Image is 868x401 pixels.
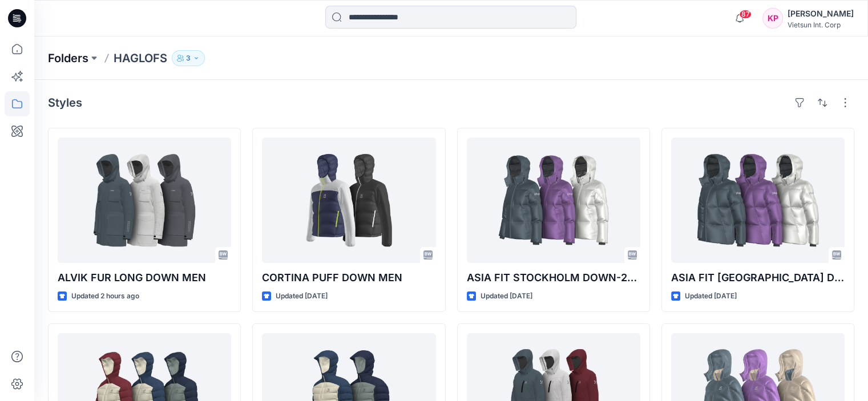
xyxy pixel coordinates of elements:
[48,50,88,66] a: Folders
[262,137,435,263] a: CORTINA PUFF DOWN MEN
[467,137,640,263] a: ASIA FIT STOCKHOLM DOWN-2-WOMEN-OP2
[114,50,167,66] p: HAGLOFS
[71,290,139,302] p: Updated 2 hours ago
[788,7,854,21] div: [PERSON_NAME]
[739,10,752,19] span: 87
[671,137,845,263] a: ASIA FIT STOCKHOLM DOWN-2_MEN
[276,290,328,302] p: Updated [DATE]
[172,50,205,66] button: 3
[262,270,435,286] p: CORTINA PUFF DOWN MEN
[685,290,737,302] p: Updated [DATE]
[671,270,845,286] p: ASIA FIT [GEOGRAPHIC_DATA] DOWN-2_MEN
[48,96,82,110] h4: Styles
[58,137,231,263] a: ALVIK FUR LONG DOWN MEN
[58,270,231,286] p: ALVIK FUR LONG DOWN MEN
[186,52,191,64] p: 3
[481,290,532,302] p: Updated [DATE]
[467,270,640,286] p: ASIA FIT STOCKHOLM DOWN-2-WOMEN-OP2
[762,8,783,29] div: KP
[788,21,854,29] div: Vietsun Int. Corp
